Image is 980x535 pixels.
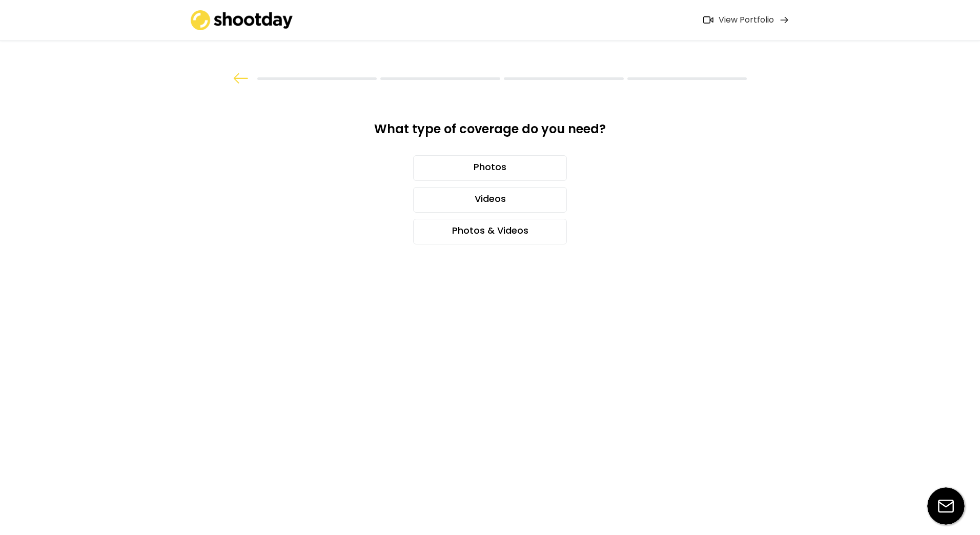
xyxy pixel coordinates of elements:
div: Photos & Videos [413,219,567,244]
img: shootday_logo.png [191,10,293,30]
div: View Portfolio [719,15,774,26]
div: What type of coverage do you need? [351,121,629,145]
div: Videos [413,187,567,213]
img: arrow%20back.svg [233,73,249,84]
div: Photos [413,155,567,181]
img: email-icon%20%281%29.svg [927,487,965,525]
img: Icon%20feather-video%402x.png [703,16,713,24]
